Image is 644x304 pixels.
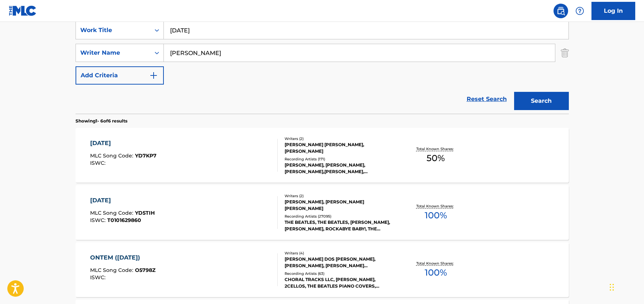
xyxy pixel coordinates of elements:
[9,5,37,16] img: MLC Logo
[285,250,395,256] div: Writers ( 4 )
[80,48,146,57] div: Writer Name
[135,210,155,216] span: YD5TIH
[285,141,395,155] div: [PERSON_NAME] [PERSON_NAME], [PERSON_NAME]
[285,156,395,162] div: Recording Artists ( 171 )
[591,2,635,20] a: Log In
[556,7,565,15] img: search
[285,193,395,199] div: Writers ( 2 )
[285,199,395,212] div: [PERSON_NAME], [PERSON_NAME] [PERSON_NAME]
[80,26,146,35] div: Work Title
[107,217,141,223] span: T0101629860
[608,269,644,304] iframe: Chat Widget
[416,146,455,152] p: Total Known Shares:
[425,209,447,222] span: 100 %
[90,217,107,223] span: ISWC :
[575,7,584,15] img: help
[76,118,127,124] p: Showing 1 - 6 of 6 results
[76,242,569,297] a: ONTEM ([DATE])MLC Song Code:O5798ZISWC:Writers (4)[PERSON_NAME] DOS [PERSON_NAME], [PERSON_NAME],...
[135,267,155,273] span: O5798Z
[90,152,135,159] span: MLC Song Code :
[610,276,614,298] div: Drag
[427,152,445,165] span: 50 %
[285,214,395,219] div: Recording Artists ( 27095 )
[76,66,164,85] button: Add Criteria
[285,136,395,141] div: Writers ( 2 )
[285,276,395,289] div: CHORAL TRACKS LLC, [PERSON_NAME], 2CELLOS, THE BEATLES PIANO COVERS, 2CELLOS
[76,21,569,114] form: Search Form
[90,196,155,205] div: [DATE]
[463,91,510,107] a: Reset Search
[285,271,395,276] div: Recording Artists ( 63 )
[76,185,569,240] a: [DATE]MLC Song Code:YD5TIHISWC:T0101629860Writers (2)[PERSON_NAME], [PERSON_NAME] [PERSON_NAME]Re...
[90,210,135,216] span: MLC Song Code :
[149,71,158,80] img: 9d2ae6d4665cec9f34b9.svg
[561,44,569,62] img: Delete Criterion
[90,160,107,166] span: ISWC :
[285,256,395,269] div: [PERSON_NAME] DOS [PERSON_NAME], [PERSON_NAME], [PERSON_NAME] [PERSON_NAME] [PERSON_NAME]
[416,261,455,266] p: Total Known Shares:
[285,219,395,232] div: THE BEATLES, THE BEATLES, [PERSON_NAME], [PERSON_NAME], ROCKABYE BABY!, THE BEATLES, THE BEATLES
[76,128,569,183] a: [DATE]MLC Song Code:YD7KP7ISWC:Writers (2)[PERSON_NAME] [PERSON_NAME], [PERSON_NAME]Recording Art...
[90,267,135,273] span: MLC Song Code :
[425,266,447,279] span: 100 %
[90,274,107,281] span: ISWC :
[90,139,157,148] div: [DATE]
[90,253,155,262] div: ONTEM ([DATE])
[135,152,157,159] span: YD7KP7
[285,162,395,175] div: [PERSON_NAME], [PERSON_NAME], [PERSON_NAME],[PERSON_NAME], [PERSON_NAME], [PERSON_NAME]
[554,4,568,18] a: Public Search
[416,203,455,209] p: Total Known Shares:
[572,4,587,18] div: Help
[514,92,569,110] button: Search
